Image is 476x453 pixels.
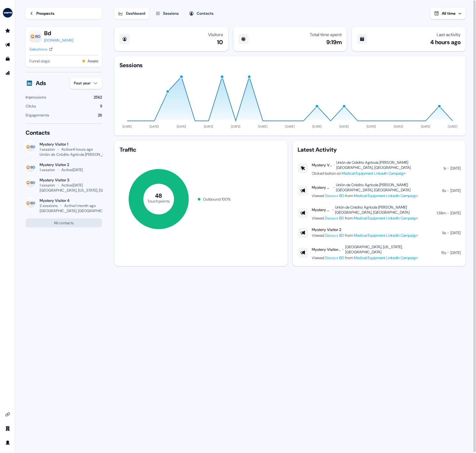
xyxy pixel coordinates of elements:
a: [DOMAIN_NAME] [44,37,73,44]
div: Dashboard [126,10,145,17]
div: 10 [217,38,223,46]
div: [DATE] [450,210,461,216]
span: Funnel stage: [29,58,50,64]
div: Contacts [26,129,102,137]
tspan: Touchpoints [148,199,170,204]
div: Unión de Crédito Agrícola [PERSON_NAME][GEOGRAPHIC_DATA], [GEOGRAPHIC_DATA] [40,152,189,157]
div: [GEOGRAPHIC_DATA], [US_STATE], [GEOGRAPHIC_DATA] [345,244,437,255]
div: Unión de Crédito Agrícola [PERSON_NAME][GEOGRAPHIC_DATA], [GEOGRAPHIC_DATA] [336,182,438,193]
div: 8s [442,187,446,194]
a: Go to prospects [3,26,13,36]
div: Outbound 100 % [203,196,231,203]
tspan: [DATE] [313,124,322,129]
button: Aware [88,58,98,64]
div: Viewed from [312,255,437,261]
div: 9s [442,230,446,236]
div: Mystery Visitor 3 [312,247,341,252]
div: Active 4 hours ago [61,147,93,152]
a: Go to profile [3,438,13,448]
tspan: [DATE] [258,124,268,129]
div: 4 hours ago [430,38,461,46]
a: Medical Equipment LinkedIn Campaign [354,193,418,198]
div: Mystery Visitor 4 [40,198,102,203]
div: Viewed from [312,215,433,221]
button: Contacts [185,8,217,19]
a: Zoovu x BD [325,233,344,238]
a: Salesforce [29,46,53,52]
div: Traffic [120,146,282,154]
div: Salesforce [29,46,48,52]
a: Zoovu x BD [325,193,344,198]
button: Bd [44,29,73,37]
div: [DATE] [450,230,461,236]
div: 15s [441,250,446,256]
div: Mystery Visitor 2 [40,162,83,167]
div: Viewed from [312,193,438,199]
a: Go to integrations [3,409,13,420]
div: Mystery Visitor 3 [40,178,102,183]
tspan: [DATE] [123,124,132,129]
tspan: [DATE] [367,124,377,129]
div: Mystery Visitor 1 [40,142,102,147]
tspan: [DATE] [177,124,186,129]
a: Prospects [26,8,102,19]
div: Clicks [26,103,36,109]
tspan: [DATE] [150,124,160,129]
div: Engagements [26,112,49,118]
div: Sessions [120,61,143,69]
div: Active [DATE] [61,183,83,188]
button: Past year [70,77,102,89]
div: Mystery Visitor 1 [312,185,332,190]
button: Sessions [152,8,183,19]
tspan: [DATE] [285,124,295,129]
span: All time [442,11,456,16]
div: 2562 [94,94,102,100]
div: 1 session [40,147,55,152]
div: Visitors [208,32,223,37]
div: Mystery Visitor 1 [312,163,332,168]
div: Impressions [26,94,46,100]
a: Medical Equipment LinkedIn Campaign [342,171,406,176]
div: [GEOGRAPHIC_DATA], [US_STATE], [GEOGRAPHIC_DATA] [40,188,136,193]
div: Active 1 month ago [64,203,96,208]
button: Dashboard [114,8,149,19]
div: [GEOGRAPHIC_DATA], [GEOGRAPHIC_DATA] [40,208,115,213]
div: Last activity [437,32,461,37]
a: Zoovu x BD [325,216,344,221]
tspan: [DATE] [340,124,349,129]
div: 1 session [40,167,55,172]
tspan: [DATE] [448,124,458,129]
div: 26 [98,112,102,118]
div: Total time spent [310,32,342,37]
div: [DATE] [450,165,461,171]
div: Sessions [163,10,179,17]
div: 2 sessions [40,203,58,208]
a: Medical Equipment LinkedIn Campaign [354,233,418,238]
div: Unión de Crédito Agrícola [PERSON_NAME][GEOGRAPHIC_DATA], [GEOGRAPHIC_DATA] [335,205,433,215]
div: 1:38m [437,210,446,216]
div: Active [DATE] [61,167,83,172]
div: Prospects [36,10,54,17]
tspan: [DATE] [394,124,403,129]
div: Ads [36,79,46,87]
div: 1 session [40,183,55,188]
tspan: [DATE] [231,124,241,129]
div: Viewed from [312,232,418,239]
div: Mystery Visitor 1 [312,207,331,212]
a: Go to team [3,424,13,434]
button: All time [430,8,466,19]
div: Mystery Visitor 2 [312,227,341,232]
div: 9:19m [326,38,342,46]
button: All contacts [26,219,102,227]
tspan: [DATE] [421,124,431,129]
a: Go to outbound experience [3,40,13,50]
div: [DATE] [450,187,461,194]
a: Go to templates [3,54,13,64]
div: Latest Activity [298,146,461,154]
div: Unión de Crédito Agrícola [PERSON_NAME][GEOGRAPHIC_DATA], [GEOGRAPHIC_DATA] [336,160,440,170]
div: [DATE] [450,250,461,256]
tspan: [DATE] [204,124,214,129]
div: 11 [100,103,102,109]
tspan: 48 [155,192,163,200]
